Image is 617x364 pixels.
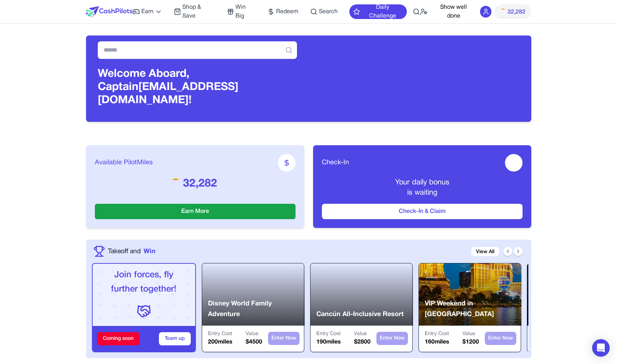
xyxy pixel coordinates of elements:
p: Entry Cost [425,330,449,338]
button: Enter Now [268,332,300,345]
span: Win Big [235,3,256,20]
a: Shop & Save [174,3,215,20]
p: Disney World Family Adventure [208,299,305,320]
a: Takeoff andWin [108,247,155,256]
a: Search [310,7,338,16]
span: Earn [141,7,153,16]
span: Check-In [322,158,349,168]
div: Coming soon [97,332,140,345]
button: Team up [159,332,191,345]
a: Win Big [227,3,256,20]
h3: Welcome Aboard, Captain [EMAIL_ADDRESS][DOMAIN_NAME]! [98,68,297,107]
p: $ 1200 [462,338,479,346]
span: 32,282 [508,8,525,16]
img: receive-dollar [510,159,517,166]
button: Enter Now [376,332,408,345]
a: View All [471,247,499,256]
img: Header decoration [309,38,531,119]
p: 160 miles [425,338,449,346]
p: Value [354,330,371,338]
img: CashPilots Logo [86,6,133,17]
p: 190 miles [316,338,341,346]
p: Join forces, fly further together! [99,268,189,297]
span: Win [144,247,155,256]
p: Entry Cost [316,330,341,338]
p: Entry Cost [208,330,233,338]
p: Value [246,330,262,338]
span: Available PilotMiles [95,158,153,168]
p: Your daily bonus [322,177,523,188]
img: PMs [171,178,181,188]
span: Shop & Save [182,3,215,20]
p: $ 4500 [246,338,262,346]
span: Takeoff and [108,247,141,256]
p: 200 miles [208,338,233,346]
button: Daily Challenge [349,4,407,19]
span: Search [319,7,338,16]
button: Check-In & Claim [322,204,523,219]
p: VIP Weekend in [GEOGRAPHIC_DATA] [425,299,521,320]
span: Redeem [276,7,298,16]
p: 32,282 [95,177,296,191]
img: PMs [500,8,506,14]
a: Earn [133,7,162,16]
button: PMs32,282 [494,4,531,19]
span: is waiting [407,189,437,196]
div: Open Intercom Messenger [592,339,610,357]
p: $ 2800 [354,338,371,346]
button: Show well done [433,3,474,20]
button: Earn More [95,204,296,219]
p: Value [462,330,479,338]
p: Cancún All-Inclusive Resort [316,309,404,320]
button: Enter Now [485,332,516,345]
a: Redeem [267,7,298,16]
